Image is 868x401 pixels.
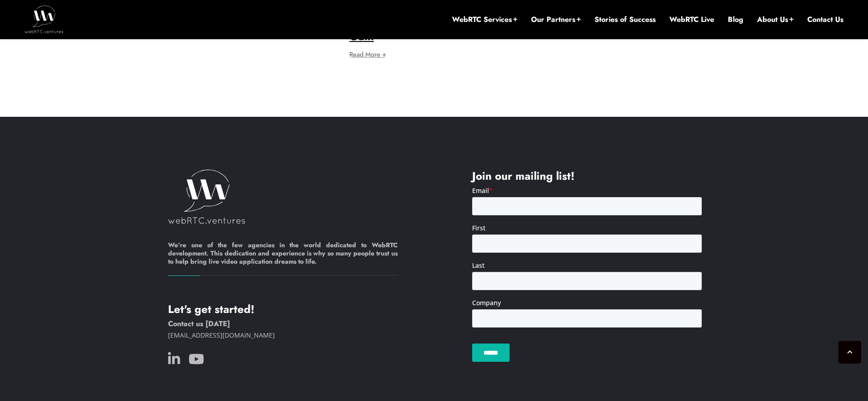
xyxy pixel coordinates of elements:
[349,51,386,57] a: Read More +
[25,5,63,33] img: WebRTC.ventures
[531,15,581,25] a: Our Partners
[168,331,275,339] a: [EMAIL_ADDRESS][DOMAIN_NAME]
[472,169,702,183] h4: Join our mailing list!
[472,186,702,378] iframe: Form 0
[807,15,843,25] a: Contact Us
[168,302,398,316] h4: Let's get started!
[452,15,517,25] a: WebRTC Services
[728,15,743,25] a: Blog
[594,15,656,25] a: Stories of Success
[168,241,398,276] h6: We’re one of the few agencies in the world dedicated to WebRTC development. This dedication and e...
[168,318,230,329] a: Contact us [DATE]
[669,15,714,25] a: WebRTC Live
[757,15,794,25] a: About Us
